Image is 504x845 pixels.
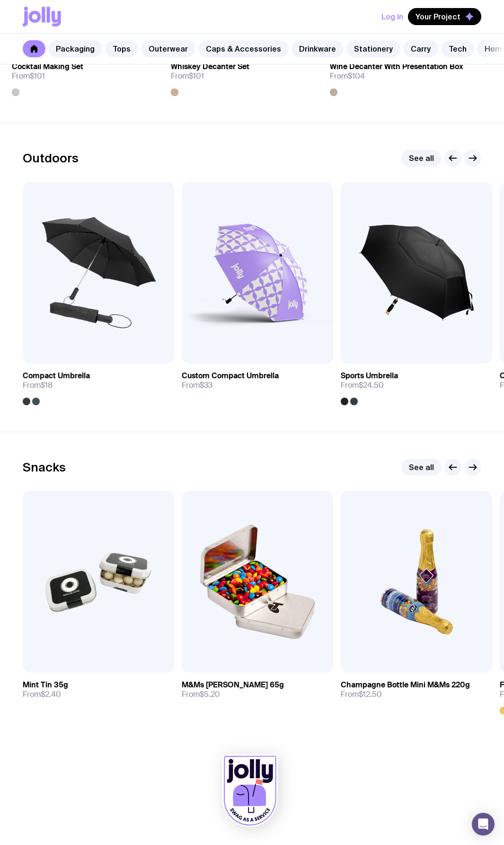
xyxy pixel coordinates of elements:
a: See all [401,459,442,476]
span: $101 [30,71,45,81]
a: Packaging [48,40,102,57]
button: Your Project [408,8,481,25]
h3: Champagne Bottle Mini M&Ms 220g [341,680,470,690]
a: Caps & Accessories [198,40,289,57]
h3: Mint Tin 35g [23,680,68,690]
span: From [23,690,61,699]
span: $5.20 [200,689,220,699]
span: Your Project [416,12,460,21]
a: M&Ms [PERSON_NAME] 65gFrom$5.20 [182,673,333,707]
h3: M&Ms [PERSON_NAME] 65g [182,680,284,690]
span: From [330,71,365,81]
button: Log In [381,8,403,25]
span: From [171,71,204,81]
span: $33 [200,380,212,390]
a: Cocktail Making SetFrom$101 [12,54,163,96]
a: Tech [441,40,474,57]
h3: Sports Umbrella [341,371,398,381]
a: Compact UmbrellaFrom$18 [23,364,174,405]
a: Whiskey Decanter SetFrom$101 [171,54,322,96]
span: $12.50 [359,689,382,699]
h3: Compact Umbrella [23,371,90,381]
span: From [182,381,212,390]
div: Open Intercom Messenger [472,813,495,836]
h3: Wine Decanter With Presentation Box [330,62,463,71]
span: $104 [348,71,365,81]
a: Champagne Bottle Mini M&Ms 220gFrom$12.50 [341,673,492,707]
a: Wine Decanter With Presentation BoxFrom$104 [330,54,481,96]
a: See all [401,150,442,167]
a: Outerwear [141,40,195,57]
span: From [341,381,384,390]
a: Mint Tin 35gFrom$2.40 [23,673,174,707]
span: From [341,690,382,699]
a: Sports UmbrellaFrom$24.50 [341,364,492,405]
a: Stationery [346,40,400,57]
a: Custom Compact UmbrellaFrom$33 [182,364,333,398]
span: $2.40 [41,689,61,699]
h3: Whiskey Decanter Set [171,62,249,71]
h2: Snacks [23,460,66,474]
a: Drinkware [292,40,344,57]
h2: Outdoors [23,151,79,165]
h3: Custom Compact Umbrella [182,371,279,381]
span: From [182,690,220,699]
span: From [12,71,45,81]
h3: Cocktail Making Set [12,62,83,71]
a: Carry [403,40,438,57]
span: $24.50 [359,380,384,390]
span: $18 [41,380,53,390]
span: From [23,381,53,390]
a: Tops [105,40,138,57]
span: $101 [189,71,204,81]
